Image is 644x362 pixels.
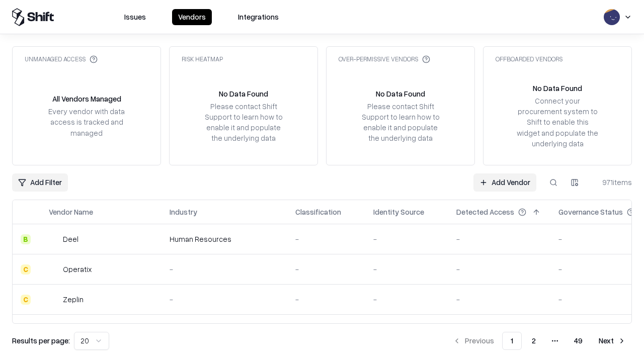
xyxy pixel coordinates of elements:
[295,234,357,244] div: -
[49,295,59,305] img: Zeplin
[516,96,599,149] div: Connect your procurement system to Shift to enable this widget and populate the underlying data
[25,55,98,63] div: Unmanaged Access
[456,294,542,305] div: -
[502,332,522,350] button: 1
[558,207,623,217] div: Governance Status
[202,101,285,144] div: Please contact Shift Support to learn how to enable it and populate the underlying data
[373,264,440,275] div: -
[49,264,59,275] img: Operatix
[373,234,440,244] div: -
[49,234,59,244] img: Deel
[456,207,514,217] div: Detected Access
[373,207,424,217] div: Identity Source
[219,88,268,99] div: No Data Found
[49,207,93,217] div: Vendor Name
[63,234,78,244] div: Deel
[496,55,562,63] div: Offboarded Vendors
[21,264,31,275] div: C
[232,9,285,25] button: Integrations
[52,94,121,104] div: All Vendors Managed
[339,55,430,63] div: Over-Permissive Vendors
[21,234,31,244] div: B
[295,207,341,217] div: Classification
[373,294,440,305] div: -
[172,9,212,25] button: Vendors
[12,173,68,192] button: Add Filter
[118,9,152,25] button: Issues
[376,88,425,99] div: No Data Found
[473,173,536,192] a: Add Vendor
[533,83,582,94] div: No Data Found
[593,332,632,350] button: Next
[170,294,279,305] div: -
[456,264,542,275] div: -
[566,332,591,350] button: 49
[170,234,279,244] div: Human Resources
[182,55,223,63] div: Risk Heatmap
[447,332,632,350] nav: pagination
[456,234,542,244] div: -
[295,264,357,275] div: -
[295,294,357,305] div: -
[170,264,279,275] div: -
[45,106,128,138] div: Every vendor with data access is tracked and managed
[63,294,84,305] div: Zeplin
[63,264,92,275] div: Operatix
[592,177,632,188] div: 971 items
[359,101,442,144] div: Please contact Shift Support to learn how to enable it and populate the underlying data
[170,207,197,217] div: Industry
[21,295,31,305] div: C
[524,332,544,350] button: 2
[12,335,70,346] p: Results per page:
